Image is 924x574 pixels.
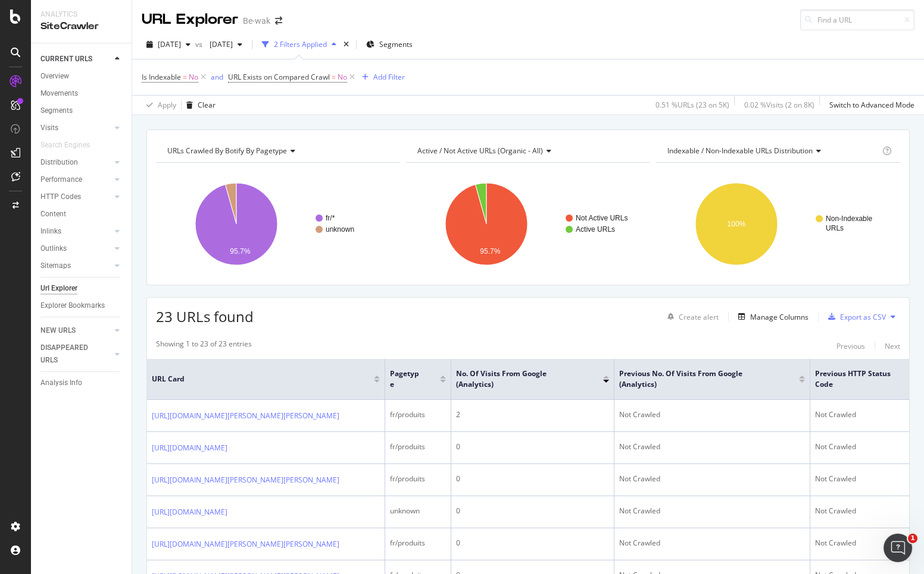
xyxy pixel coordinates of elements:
[40,324,76,337] div: NEW URLS
[480,247,500,256] text: 95.7%
[417,146,543,156] span: Active / Not Active URLs (organic - all)
[40,299,123,312] a: Explorer Bookmarks
[165,141,389,160] h4: URLs Crawled By Botify By pagetype
[40,156,78,169] div: Distribution
[456,506,609,516] div: 0
[183,72,187,82] span: =
[390,506,446,516] div: unknown
[40,122,111,134] a: Visits
[152,506,227,518] a: [URL][DOMAIN_NAME]
[836,339,865,353] button: Previous
[40,208,123,220] a: Content
[152,442,227,454] a: [URL][DOMAIN_NAME]
[576,225,615,234] text: Active URLs
[885,339,900,353] button: Next
[663,307,719,326] button: Create alert
[379,39,413,49] span: Segments
[156,172,400,276] svg: A chart.
[40,10,122,20] div: Analytics
[40,53,111,65] a: CURRENT URLS
[826,215,872,223] text: Non-Indexable
[40,299,105,312] div: Explorer Bookmarks
[332,72,336,82] span: =
[40,105,123,117] a: Segments
[390,474,446,484] div: fr/produits
[357,70,405,84] button: Add Filter
[619,506,805,516] div: Not Crawled
[156,307,254,326] span: 23 URLs found
[142,72,181,82] span: Is Indexable
[142,96,176,115] button: Apply
[456,474,609,484] div: 0
[619,474,805,484] div: Not Crawled
[40,260,111,272] a: Sitemaps
[40,242,111,255] a: Outlinks
[182,96,216,115] button: Clear
[152,538,339,550] a: [URL][DOMAIN_NAME][PERSON_NAME][PERSON_NAME]
[40,70,69,83] div: Overview
[679,312,719,322] div: Create alert
[373,72,405,82] div: Add Filter
[744,100,814,110] div: 0.02 % Visits ( 2 on 8K )
[733,310,808,324] button: Manage Columns
[205,35,247,54] button: [DATE]
[390,368,422,390] span: pagetype
[257,35,341,54] button: 2 Filters Applied
[341,39,351,51] div: times
[40,174,111,186] a: Performance
[40,87,123,100] a: Movements
[158,39,181,49] span: 2025 Aug. 26th
[167,146,287,156] span: URLs Crawled By Botify By pagetype
[40,282,123,295] a: Url Explorer
[390,538,446,548] div: fr/produits
[40,20,122,33] div: SiteCrawler
[456,538,609,548] div: 0
[195,39,205,49] span: vs
[406,172,650,276] svg: A chart.
[142,10,238,30] div: URL Explorer
[829,100,914,110] div: Switch to Advanced Mode
[750,312,808,322] div: Manage Columns
[456,368,585,390] span: No. of Visits from Google (Analytics)
[274,39,327,49] div: 2 Filters Applied
[456,409,609,420] div: 2
[152,474,339,486] a: [URL][DOMAIN_NAME][PERSON_NAME][PERSON_NAME]
[40,122,58,134] div: Visits
[390,409,446,420] div: fr/produits
[576,214,628,222] text: Not Active URLs
[40,174,82,186] div: Performance
[156,339,252,353] div: Showing 1 to 23 of 23 entries
[40,191,111,203] a: HTTP Codes
[619,538,805,548] div: Not Crawled
[456,441,609,452] div: 0
[40,260,71,272] div: Sitemaps
[885,341,900,351] div: Next
[727,220,745,228] text: 100%
[40,324,111,337] a: NEW URLS
[40,87,78,100] div: Movements
[40,139,102,152] a: Search Engines
[390,441,446,452] div: fr/produits
[826,224,844,232] text: URLs
[840,312,886,322] div: Export as CSV
[619,441,805,452] div: Not Crawled
[40,70,123,83] a: Overview
[158,100,176,110] div: Apply
[152,374,371,384] span: URL Card
[142,35,195,54] button: [DATE]
[338,69,347,86] span: No
[243,15,270,27] div: Be-wak
[211,72,223,82] div: and
[656,172,900,276] svg: A chart.
[40,139,90,152] div: Search Engines
[655,100,729,110] div: 0.51 % URLs ( 23 on 5K )
[619,409,805,420] div: Not Crawled
[884,534,912,562] iframe: Intercom live chat
[40,377,123,389] a: Analysis Info
[40,342,101,367] div: DISAPPEARED URLS
[361,35,417,54] button: Segments
[825,96,914,115] button: Switch to Advanced Mode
